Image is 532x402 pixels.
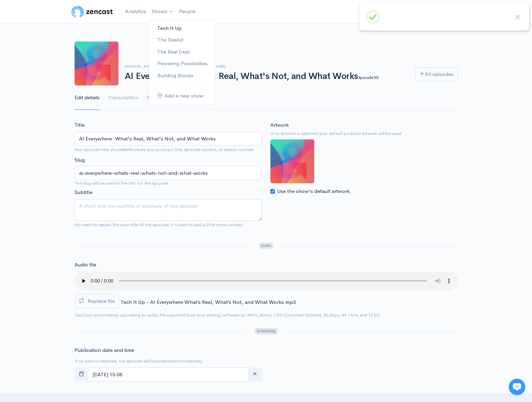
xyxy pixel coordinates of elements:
button: Close this dialog [513,13,522,22]
span: Tech It Up - AI Everywhere What’s Real, What’s Not, and What Works.mp3 [121,299,296,305]
h6: [PERSON_NAME], [PERSON_NAME], [PERSON_NAME] [125,65,407,68]
a: Analytics [122,4,149,19]
a: The Dealist [149,34,216,46]
img: ZenCast Logo [70,5,114,19]
span: Scheduling [254,328,277,334]
input: Search articles [15,91,128,105]
a: Powering Possibilities [149,58,216,70]
button: New conversation [5,53,132,67]
span: New conversation [44,57,82,62]
label: Slug [75,156,85,164]
a: Transcription [108,85,138,110]
a: Tech It Up [149,22,216,34]
small: ZenCast recommends uploading an audio file exported from your editing software as: MP3, Mono, CBR... [75,312,380,318]
a: All episodes [415,67,458,81]
a: The Real Deal [149,46,216,58]
p: Find an answer quickly [4,80,133,88]
label: Title [75,121,84,129]
label: Use the show's default artwork. [277,187,351,195]
iframe: gist-messenger-bubble-iframe [509,379,525,395]
strong: not [123,147,131,152]
button: toggle [75,367,89,381]
h1: AI Everywhere: What's Real, What's Not, and What Works [125,71,407,81]
small: Your episode title should include your podcast title, episode number, or season number. [75,147,255,152]
label: Artwork [270,121,289,129]
small: If no artwork is selected your default podcast artwork will be used [270,130,458,137]
label: Subtitle [75,188,92,196]
button: clear [248,367,262,381]
a: Edit details [75,85,100,110]
label: Publication date and time [75,346,134,354]
a: Building Blocks [149,70,216,82]
small: If no date is selected, the episode will be published immediately. [75,358,203,364]
input: title-of-episode [75,166,262,180]
a: People [176,4,198,19]
ul: Shows [149,19,216,105]
span: Replace file [88,298,115,304]
label: Audio file [75,261,96,269]
span: Audio [259,242,273,249]
input: What is the episode's title? [75,132,262,146]
small: The slug will be used in the URL for the episode. [75,180,262,187]
a: Sharing [147,85,165,110]
a: Add a new show [149,90,216,102]
small: Episode 55 [358,74,378,80]
small: No need to repeat the main title of the episode, it's best to add a little more context. [75,222,245,228]
a: Shows [149,4,176,19]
